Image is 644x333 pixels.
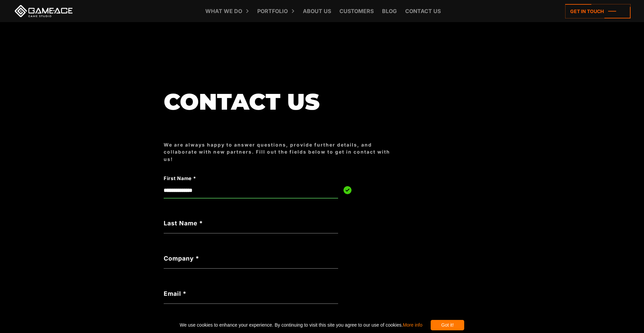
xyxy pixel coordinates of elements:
[164,289,338,298] label: Email *
[431,320,464,330] div: Got it!
[164,175,303,182] label: First Name *
[164,219,338,228] label: Last Name *
[164,141,398,163] div: We are always happy to answer questions, provide further details, and collaborate with new partne...
[180,320,422,330] span: We use cookies to enhance your experience. By continuing to visit this site you agree to our use ...
[164,90,398,114] h1: Contact us
[403,322,422,328] a: More info
[565,4,631,18] a: Get in touch
[164,254,338,263] label: Company *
